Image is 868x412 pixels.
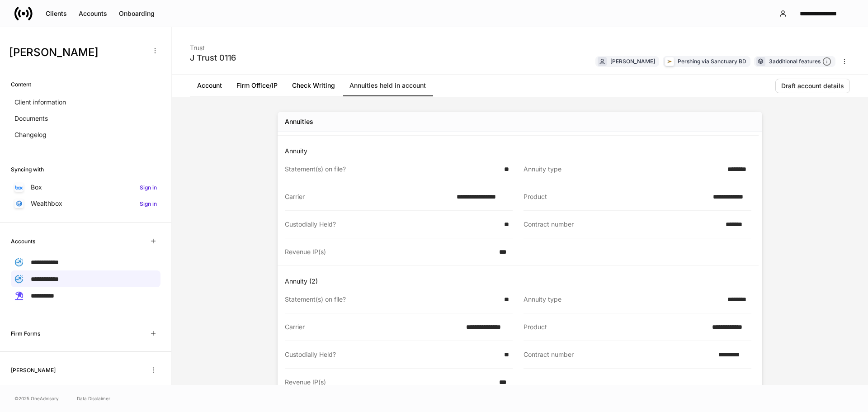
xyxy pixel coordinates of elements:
div: Annuity type [524,165,722,174]
div: Carrier [285,192,451,201]
h6: Sign in [140,183,157,192]
p: Wealthbox [31,199,62,208]
a: Client information [11,94,160,110]
h6: [PERSON_NAME] [11,366,56,374]
p: Annuity (2) [285,277,759,286]
h3: [PERSON_NAME] [9,45,144,60]
div: Onboarding [119,9,155,18]
div: 3 additional features [769,57,831,66]
button: Draft account details [775,79,850,93]
a: Firm Office/IP [229,75,285,96]
div: Product [524,322,707,331]
p: Annuity [285,147,759,156]
div: Contract number [524,220,720,229]
div: Statement(s) on file? [285,295,499,304]
div: Accounts [79,9,107,18]
p: Box [31,183,42,192]
div: [PERSON_NAME] [610,57,655,66]
h6: Firm Forms [11,329,40,338]
p: Documents [14,114,48,123]
div: Custodially Held? [285,220,499,229]
div: Pershing via Sanctuary BD [678,57,746,66]
div: Annuities [285,117,313,126]
a: Changelog [11,127,160,143]
a: Account [190,75,229,96]
div: Carrier [285,322,461,331]
a: Check Writing [285,75,342,96]
div: Revenue IP(s) [285,378,494,387]
span: © 2025 OneAdvisory [14,395,59,402]
div: Clients [46,9,67,18]
a: Documents [11,110,160,127]
a: Annuities held in account [342,75,433,96]
button: Accounts [73,6,113,21]
div: Trust [190,38,236,52]
button: Clients [40,6,73,21]
img: oYqM9ojoZLfzCHUefNbBcWHcyDPbQKagtYciMC8pFl3iZXy3dU33Uwy+706y+0q2uJ1ghNQf2OIHrSh50tUd9HaB5oMc62p0G... [15,185,23,189]
div: Revenue IP(s) [285,247,494,256]
div: Statement(s) on file? [285,165,499,174]
p: Client information [14,98,66,107]
h6: Accounts [11,237,35,246]
div: Draft account details [781,81,844,90]
div: Product [524,192,708,201]
a: WealthboxSign in [11,195,160,212]
h6: Syncing with [11,165,44,174]
p: Changelog [14,130,47,139]
a: Data Disclaimer [77,395,110,402]
h6: Content [11,80,31,89]
div: Custodially Held? [285,350,499,359]
a: BoxSign in [11,179,160,195]
button: Onboarding [113,6,160,21]
div: J Trust 0116 [190,52,236,63]
div: Annuity type [524,295,722,304]
h6: Sign in [140,199,157,208]
div: Contract number [524,350,713,359]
